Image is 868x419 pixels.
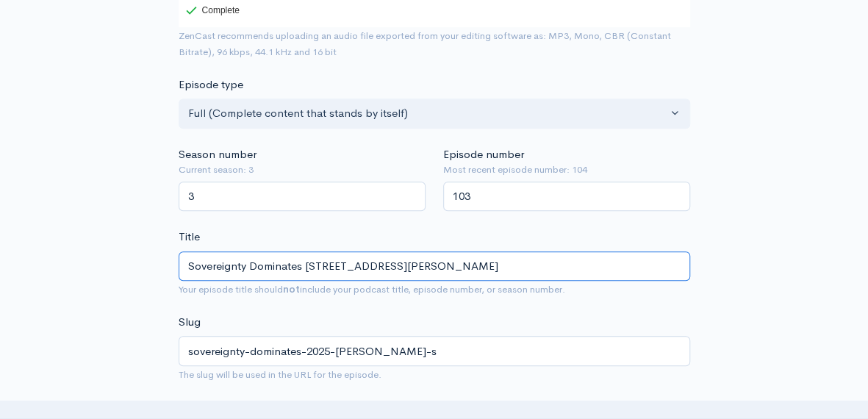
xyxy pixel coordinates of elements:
label: Season number [179,146,257,163]
label: Slug [179,314,201,331]
input: title-of-episode [179,336,690,366]
div: Full (Complete content that stands by itself) [188,105,667,122]
label: Title [179,229,200,246]
small: Your episode title should include your podcast title, episode number, or season number. [179,283,565,296]
label: Episode number [443,146,524,163]
label: Subtitle [179,398,217,415]
small: Current season: 3 [179,162,426,177]
label: Episode type [179,76,243,93]
small: The slug will be used in the URL for the episode. [179,368,381,381]
div: Complete [186,6,240,15]
input: Enter episode number [443,182,690,212]
strong: not [283,283,300,296]
small: Most recent episode number: 104 [443,162,690,177]
input: What is the episode's title? [179,251,690,282]
input: Enter season number for this episode [179,182,426,212]
button: Full (Complete content that stands by itself) [179,99,690,129]
small: ZenCast recommends uploading an audio file exported from your editing software as: MP3, Mono, CBR... [179,29,671,59]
